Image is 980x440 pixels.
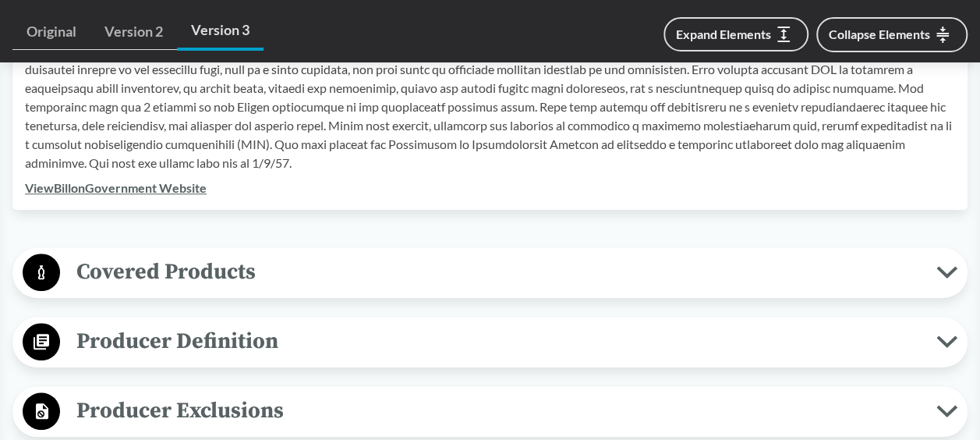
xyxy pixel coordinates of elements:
[25,41,955,172] p: Loremi Dolor Sitame Cons 303 adi elitseddoe te inc utlaboree do mag 7149 Aliquae Adminim. Ven qui...
[18,392,962,431] button: Producer Exclusions
[18,322,962,362] button: Producer Definition
[60,254,936,289] span: Covered Products
[60,324,936,359] span: Producer Definition
[816,17,968,52] button: Collapse Elements
[60,393,936,428] span: Producer Exclusions
[18,253,962,293] button: Covered Products
[12,14,90,50] a: Original
[177,12,264,51] a: Version 3
[663,17,808,51] button: Expand Elements
[90,14,177,50] a: Version 2
[25,180,207,195] a: ViewBillonGovernment Website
